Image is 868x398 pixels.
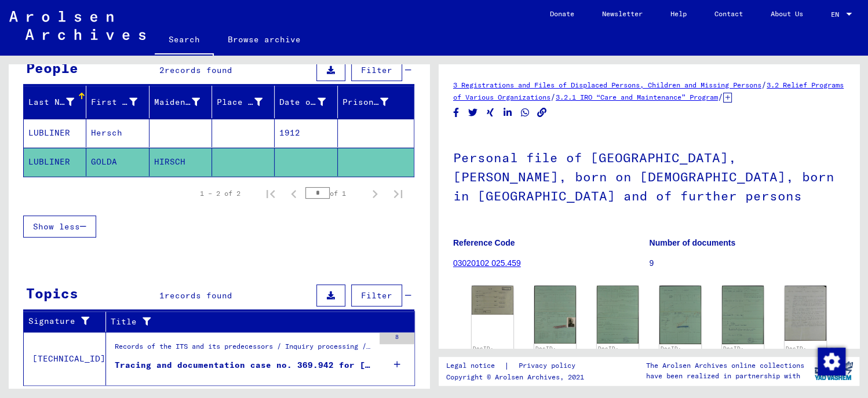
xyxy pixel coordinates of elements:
img: 001.jpg [659,286,701,344]
div: Place of Birth [217,93,277,111]
button: Show less [23,216,96,238]
div: 8 [380,333,414,344]
button: Filter [351,59,402,81]
b: Reference Code [453,238,515,247]
a: DocID: 80419065 [535,345,563,360]
img: 001.jpg [534,286,576,344]
img: Arolsen_neg.svg [9,11,145,40]
a: Browse archive [214,25,315,53]
div: Prisoner # [342,93,403,111]
div: of 1 [305,188,363,199]
a: 3.2.1 IRO “Care and Maintenance” Program [556,93,718,101]
mat-cell: Hersch [86,119,149,147]
span: records found [165,65,232,75]
div: Prisoner # [342,96,388,108]
td: [TECHNICAL_ID] [24,332,106,385]
a: Search [155,25,214,56]
span: Filter [361,65,392,75]
div: | [446,360,589,372]
mat-cell: LUBLINER [24,119,86,147]
a: DocID: 80419066 [661,345,688,360]
button: Share on Twitter [467,105,479,120]
div: People [26,57,78,78]
span: EN [831,10,844,19]
mat-cell: 1912 [275,119,337,147]
div: Records of the ITS and its predecessors / Inquiry processing / ITS case files as of 1947 / Reposi... [115,341,374,357]
button: Share on LinkedIn [502,105,514,120]
img: 002.jpg [722,286,764,344]
button: Share on WhatsApp [519,105,531,120]
span: / [550,92,556,102]
div: Tracing and documentation case no. 369.942 for [PERSON_NAME] born [DEMOGRAPHIC_DATA] [115,359,374,371]
a: DocID: 80419066 [723,345,751,360]
span: records found [165,290,232,301]
button: First page [259,182,282,205]
b: Number of documents [650,238,736,247]
p: 9 [650,257,845,269]
button: Copy link [536,105,548,120]
p: have been realized in partnership with [645,371,804,381]
mat-header-cell: Maiden Name [149,86,212,118]
div: First Name [91,93,151,111]
div: Last Name [28,93,89,111]
a: Privacy policy [509,360,589,372]
button: Next page [363,182,386,205]
a: DocID: 80419064 [473,345,501,360]
span: / [761,79,767,90]
img: 001.jpg [472,286,513,315]
mat-header-cell: Last Name [24,86,86,118]
mat-cell: HIRSCH [149,148,212,176]
div: First Name [91,96,137,108]
div: Date of Birth [279,93,340,111]
div: Title [111,312,403,331]
img: yv_logo.png [812,356,855,385]
button: Share on Xing [484,105,497,120]
img: 002.jpg [597,286,639,344]
mat-header-cell: Prisoner # [338,86,414,118]
div: Topics [26,283,78,304]
img: 001.jpg [785,286,826,341]
div: Signature [28,312,108,331]
button: Share on Facebook [450,105,462,120]
span: Show less [33,221,80,232]
a: DocID: 80419067 [786,345,814,360]
span: 2 [159,65,165,75]
div: Title [111,316,392,328]
div: Maiden Name [154,96,200,108]
span: / [718,92,723,102]
mat-cell: LUBLINER [24,148,86,176]
h1: Personal file of [GEOGRAPHIC_DATA], [PERSON_NAME], born on [DEMOGRAPHIC_DATA], born in [GEOGRAPHI... [453,131,845,220]
p: The Arolsen Archives online collections [645,360,804,371]
img: Change consent [818,348,845,375]
span: Filter [361,290,392,301]
div: Signature [28,315,97,327]
mat-cell: GOLDA [86,148,149,176]
a: Legal notice [446,360,504,372]
button: Filter [351,284,402,306]
a: 3 Registrations and Files of Displaced Persons, Children and Missing Persons [453,81,761,89]
mat-header-cell: Place of Birth [212,86,275,118]
div: Last Name [28,96,74,108]
mat-header-cell: First Name [86,86,149,118]
button: Previous page [282,182,305,205]
a: 03020102 025.459 [453,258,521,268]
div: 1 – 2 of 2 [200,188,240,199]
button: Last page [386,182,410,205]
p: Copyright © Arolsen Archives, 2021 [446,372,589,382]
a: DocID: 80419065 [598,345,626,360]
div: Maiden Name [154,93,214,111]
div: Place of Birth [217,96,262,108]
mat-header-cell: Date of Birth [275,86,337,118]
span: 1 [159,290,165,301]
div: Date of Birth [279,96,325,108]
